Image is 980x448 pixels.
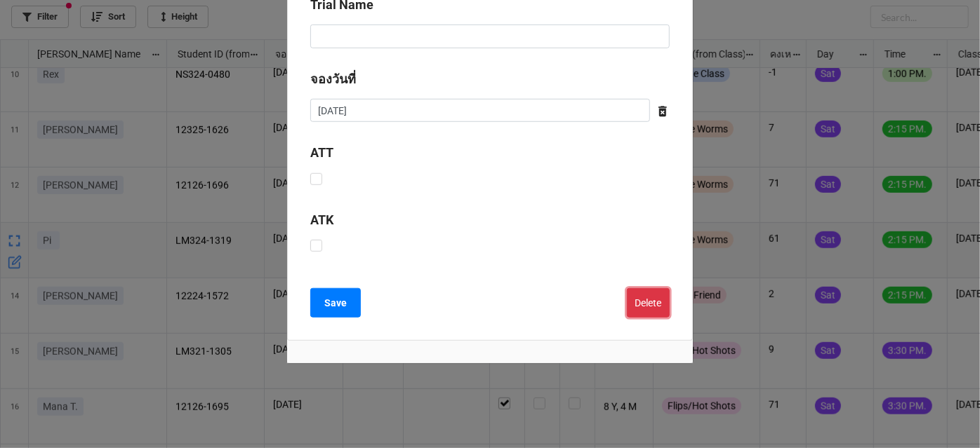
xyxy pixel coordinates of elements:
button: Save [310,288,361,318]
label: จองวันที่ [310,69,356,89]
label: ATT [310,143,333,163]
input: Date [310,99,650,123]
b: Save [324,296,347,311]
button: Delete [627,288,670,318]
label: ATK [310,210,333,230]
